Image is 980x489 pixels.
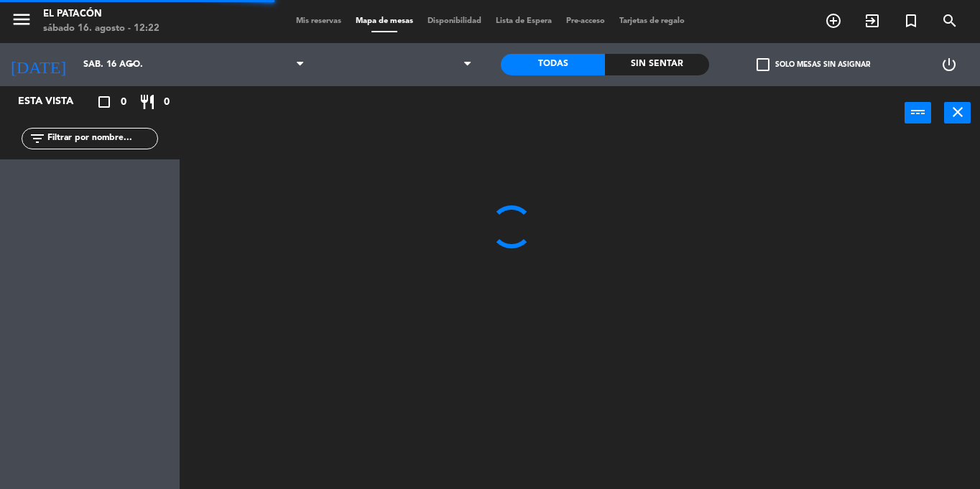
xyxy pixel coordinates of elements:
button: menu [11,9,32,35]
div: Todas [501,54,605,75]
span: Mapa de mesas [348,17,420,25]
input: Filtrar por nombre... [46,131,157,146]
div: El Patacón [43,7,160,22]
div: Esta vista [7,93,103,111]
button: close [944,102,971,124]
i: power_input [910,103,927,121]
i: turned_in_not [902,12,920,29]
span: 0 [121,94,126,111]
span: Pre-acceso [559,17,612,25]
span: Lista de Espera [489,17,559,25]
i: restaurant [139,93,156,111]
button: power_input [905,102,931,124]
i: add_circle_outline [825,12,842,29]
label: Solo mesas sin asignar [757,58,870,71]
div: sábado 16. agosto - 12:22 [43,22,160,36]
i: menu [11,9,32,30]
span: 0 [164,94,170,111]
span: check_box_outline_blank [757,58,769,71]
i: power_settings_new [940,56,958,73]
span: Tarjetas de regalo [612,17,692,25]
i: crop_square [96,93,113,111]
span: Mis reservas [289,17,348,25]
span: Disponibilidad [420,17,489,25]
i: arrow_drop_down [123,56,140,73]
i: search [941,12,958,29]
div: Sin sentar [605,54,709,75]
i: filter_list [29,130,46,147]
i: close [949,103,966,121]
i: exit_to_app [864,12,881,29]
